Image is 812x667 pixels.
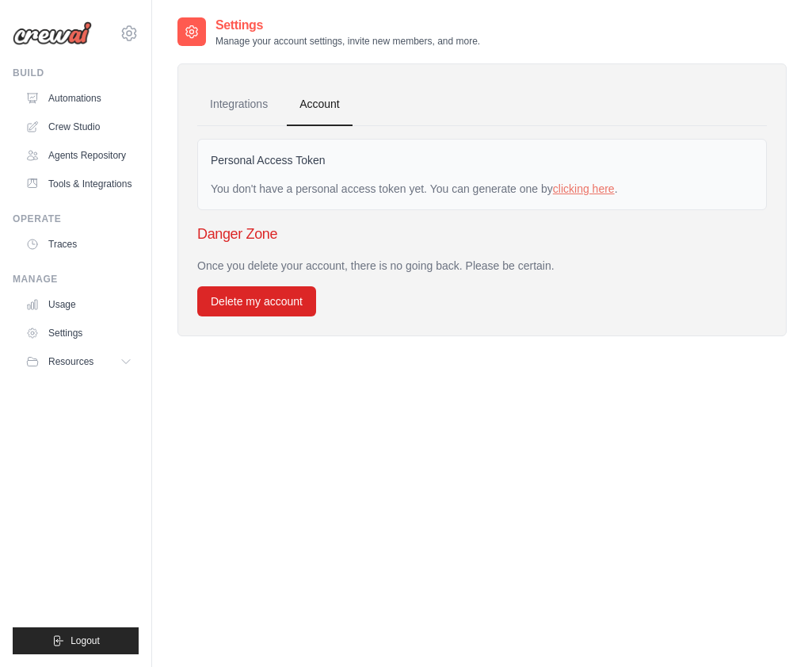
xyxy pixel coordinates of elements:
[13,67,139,79] div: Build
[211,181,753,197] div: You don't have a personal access token yet. You can generate one by .
[215,16,480,35] h2: Settings
[287,83,353,126] a: Account
[13,213,139,225] div: Operate
[19,114,139,140] a: Crew Studio
[211,152,326,168] label: Personal Access Token
[553,182,615,195] a: clicking here
[19,320,139,346] a: Settings
[13,627,139,654] button: Logout
[197,258,767,274] p: Once you delete your account, there is no going back. Please be certain.
[197,223,767,245] h3: Danger Zone
[19,349,139,374] button: Resources
[13,273,139,286] div: Manage
[19,86,139,111] a: Automations
[13,21,92,45] img: Logo
[197,83,280,126] a: Integrations
[19,292,139,317] a: Usage
[197,286,316,316] button: Delete my account
[19,232,139,257] a: Traces
[48,355,93,368] span: Resources
[71,634,100,647] span: Logout
[19,171,139,197] a: Tools & Integrations
[215,35,480,48] p: Manage your account settings, invite new members, and more.
[19,143,139,168] a: Agents Repository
